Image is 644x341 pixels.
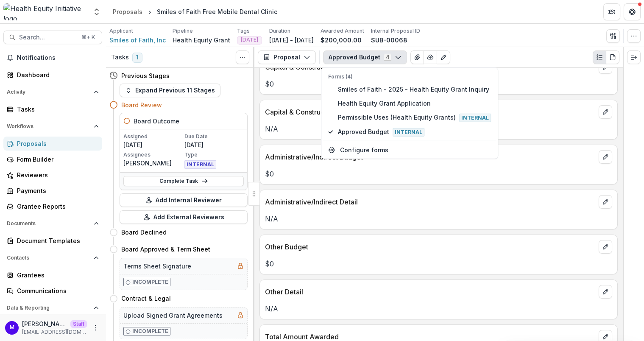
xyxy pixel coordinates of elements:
p: Administrative/Indirect Detail [265,197,595,207]
div: Proposals [113,7,142,16]
span: Workflows [7,123,90,129]
button: Add Internal Reviewer [120,193,248,207]
div: ⌘ + K [80,33,97,42]
a: Document Templates [3,234,102,248]
p: Other Detail [265,287,595,297]
button: Notifications [3,51,102,64]
a: Grantee Reports [3,199,102,213]
div: Tasks [17,105,95,114]
div: Communications [17,286,95,295]
button: More [90,323,100,333]
button: Expand Previous 11 Stages [120,84,220,97]
button: Open Workflows [3,120,102,133]
p: Internal Proposal ID [371,27,420,35]
div: Grantees [17,271,95,280]
div: Maddie [10,325,14,330]
p: Health Equity Grant [173,36,230,45]
a: Reviewers [3,168,102,182]
p: Duration [269,27,290,35]
button: View Attached Files [410,50,424,64]
button: PDF view [606,50,619,64]
span: Activity [7,89,90,95]
button: Plaintext view [593,50,606,64]
button: Expand right [627,50,641,64]
button: Search... [3,31,102,44]
button: Proposal [258,50,316,64]
button: Open Data & Reporting [3,301,102,315]
span: [DATE] [241,37,258,43]
a: Proposals [3,137,102,151]
span: Smiles of Faith - 2025 - Health Equity Grant Inquiry [338,85,491,94]
span: Documents [7,221,90,226]
h4: Board Review [121,101,162,109]
span: Contacts [7,255,90,261]
p: Applicant [109,27,133,35]
p: [EMAIL_ADDRESS][DOMAIN_NAME] [22,328,87,336]
p: Capital & Construction Costs Detail [265,107,595,117]
p: Due Date [184,133,244,140]
button: Open Documents [3,217,102,230]
button: Open Activity [3,85,102,99]
button: Add External Reviewers [120,210,248,224]
h3: Tasks [111,54,129,61]
h5: Upload Signed Grant Agreements [123,311,223,320]
button: edit [599,105,612,119]
span: Permissible Uses (Health Equity Grants) [338,113,491,122]
p: [DATE] [123,140,183,149]
div: Document Templates [17,236,95,245]
p: Staff [70,320,87,328]
button: edit [599,195,612,209]
p: SUB-00068 [371,36,407,45]
a: Complete Task [123,176,244,186]
p: $200,000.00 [321,36,362,45]
div: Grantee Reports [17,202,95,211]
button: edit [599,240,612,254]
p: N/A [265,214,612,224]
a: Grantees [3,268,102,282]
p: Awarded Amount [321,27,364,35]
h5: Board Outcome [134,117,179,126]
h5: Terms Sheet Signature [123,262,191,271]
a: Smiles of Faith, Inc [109,36,166,45]
h4: Board Declined [121,228,167,237]
div: Reviewers [17,170,95,179]
h4: Previous Stages [121,71,170,80]
span: Data & Reporting [7,305,90,311]
p: Other Budget [265,242,595,252]
h4: Contract & Legal [121,294,171,303]
p: [DATE] [184,140,244,149]
span: Health Equity Grant Application [338,99,491,108]
button: edit [599,150,612,164]
button: Edit as form [437,50,450,64]
span: Internal [459,114,491,122]
button: Approved Budget4 [323,50,407,64]
a: Tasks [3,102,102,116]
p: [PERSON_NAME] [123,159,183,168]
p: Assignees [123,151,183,159]
p: Tags [237,27,250,35]
p: [PERSON_NAME] [22,319,67,328]
div: Payments [17,186,95,195]
nav: breadcrumb [109,6,281,18]
button: Open entity switcher [91,3,103,20]
a: Form Builder [3,152,102,166]
h4: Board Approved & Term Sheet [121,245,210,254]
div: Form Builder [17,155,95,164]
p: N/A [265,124,612,134]
p: Administrative/Indirect Budget [265,152,595,162]
p: Incomplete [132,278,168,286]
p: N/A [265,304,612,314]
div: Proposals [17,139,95,148]
p: $0 [265,169,612,179]
p: Forms (4) [328,73,491,81]
span: INTERNAL [184,160,216,169]
img: Health Equity Initiative logo [3,3,87,20]
a: Dashboard [3,68,102,82]
p: $0 [265,79,612,89]
a: Communications [3,284,102,298]
span: Notifications [17,54,99,61]
a: Payments [3,184,102,198]
p: Incomplete [132,327,168,335]
button: edit [599,285,612,299]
